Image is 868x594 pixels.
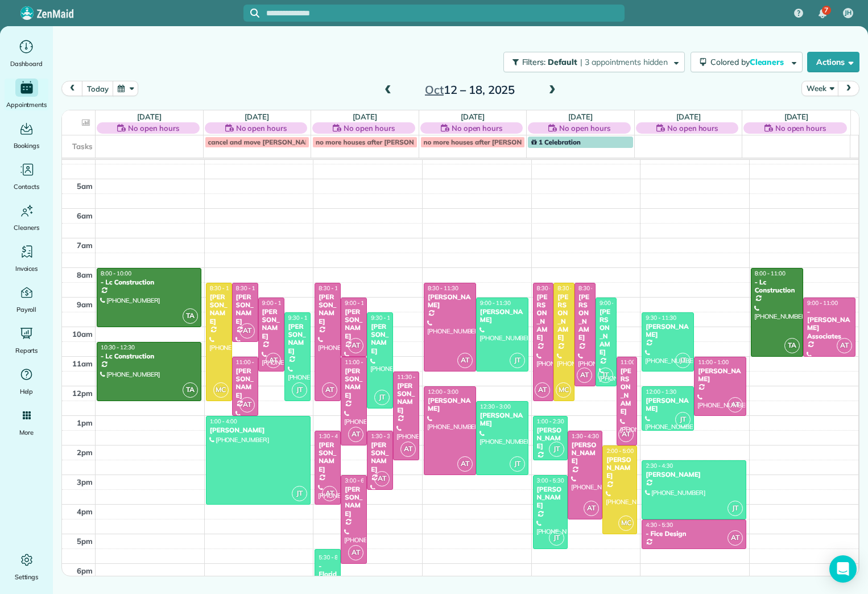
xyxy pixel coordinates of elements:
[5,201,48,233] a: Cleaners
[128,122,179,134] span: No open hours
[235,293,255,326] div: [PERSON_NAME]
[675,353,691,368] span: JT
[100,278,198,286] div: - Lc Construction
[348,427,363,442] span: AT
[710,57,788,67] span: Colored by
[344,308,363,341] div: [PERSON_NAME]
[183,308,198,324] span: TA
[243,9,259,18] button: Focus search
[77,211,93,220] span: 6am
[536,293,551,342] div: [PERSON_NAME]
[801,81,838,96] button: Week
[245,112,269,121] a: [DATE]
[606,456,634,480] div: [PERSON_NAME]
[239,397,255,412] span: AT
[531,138,581,146] span: 1 Celebration
[646,521,673,529] span: 4:30 - 5:30
[72,389,93,398] span: 12pm
[646,388,676,395] span: 12:00 - 1:30
[374,390,390,405] span: JT
[14,222,39,233] span: Cleaners
[645,471,743,478] div: [PERSON_NAME]
[77,181,93,191] span: 5am
[77,300,93,309] span: 9am
[645,397,691,413] div: [PERSON_NAME]
[578,293,592,342] div: [PERSON_NAME]
[498,52,685,72] a: Filters: Default | 3 appointments hidden
[580,57,668,67] span: | 3 appointments hidden
[209,293,229,326] div: [PERSON_NAME]
[292,382,307,398] span: JT
[14,140,40,151] span: Bookings
[210,284,241,292] span: 8:30 - 12:30
[537,418,564,425] span: 1:00 - 2:30
[210,418,237,425] span: 1:00 - 4:00
[345,358,375,366] span: 11:00 - 2:00
[77,537,93,546] span: 5pm
[10,58,43,69] span: Dashboard
[77,566,93,575] span: 6pm
[755,270,786,277] span: 8:00 - 11:00
[319,284,349,292] span: 8:30 - 12:30
[82,81,113,96] button: today
[100,352,198,360] div: - Lc Construction
[344,485,363,518] div: [PERSON_NAME]
[424,138,547,146] span: no more houses after [PERSON_NAME]
[348,338,363,353] span: AT
[452,122,503,134] span: No open hours
[77,270,93,279] span: 8am
[676,112,701,121] a: [DATE]
[427,293,473,310] div: [PERSON_NAME]
[16,304,37,315] span: Payroll
[750,57,786,67] span: Cleaners
[397,373,428,381] span: 11:30 - 2:30
[348,545,363,560] span: AT
[598,368,613,383] span: JT
[15,345,38,356] span: Reports
[697,367,743,383] div: [PERSON_NAME]
[811,1,834,26] div: 7 unread notifications
[510,353,525,368] span: JT
[754,278,800,295] div: - Lc Construction
[322,382,337,398] span: AT
[5,38,48,69] a: Dashboard
[829,555,857,583] div: Open Intercom Messenger
[72,329,93,339] span: 10am
[5,324,48,356] a: Reports
[5,119,48,151] a: Bookings
[213,382,229,398] span: MC
[292,486,307,501] span: JT
[316,138,439,146] span: no more houses after [PERSON_NAME]
[675,412,691,427] span: JT
[236,358,267,366] span: 11:00 - 1:00
[775,122,826,134] span: No open hours
[77,241,93,250] span: 7am
[266,353,281,368] span: AT
[522,57,546,67] span: Filters:
[457,353,473,368] span: AT
[77,152,93,161] span: 4am
[691,52,803,72] button: Colored byCleaners
[236,284,267,292] span: 8:30 - 10:30
[549,530,564,546] span: JT
[480,308,525,324] div: [PERSON_NAME]
[5,242,48,274] a: Invoices
[537,284,568,292] span: 8:30 - 12:30
[510,456,525,472] span: JT
[77,477,93,486] span: 3pm
[399,84,541,96] h2: 12 – 18, 2025
[371,432,398,440] span: 1:30 - 3:30
[239,323,255,339] span: AT
[353,112,377,121] a: [DATE]
[645,323,691,339] div: [PERSON_NAME]
[457,456,473,472] span: AT
[288,314,319,321] span: 9:30 - 12:30
[262,308,281,341] div: [PERSON_NAME]
[503,52,685,72] button: Filters: Default | 3 appointments hidden
[370,441,390,474] div: [PERSON_NAME]
[728,501,743,516] span: JT
[572,432,599,440] span: 1:30 - 4:30
[5,551,48,583] a: Settings
[646,314,676,321] span: 9:30 - 11:30
[667,122,718,134] span: No open hours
